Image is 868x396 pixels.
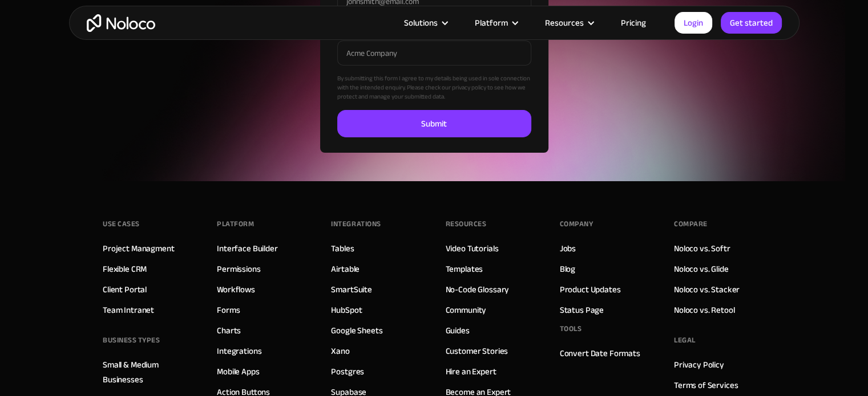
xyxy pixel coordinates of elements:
[674,262,729,276] a: Noloco vs. Glide
[446,323,470,338] a: Guides
[560,215,594,232] div: Company
[103,303,154,317] a: Team Intranet
[331,262,360,276] a: Airtable
[446,262,483,276] a: Templates
[446,215,487,232] div: Resources
[674,241,730,256] a: Noloco vs. Softr
[103,282,147,297] a: Client Portal
[217,344,261,358] a: Integrations
[217,215,254,232] div: Platform
[545,15,584,30] div: Resources
[217,323,241,338] a: Charts
[337,40,531,110] div: By submitting this form I agree to my details being used in sole connection with the intended enq...
[461,15,531,30] div: Platform
[103,332,160,349] div: BUSINESS TYPES
[560,346,640,361] a: Convert Date Formats
[337,110,531,137] input: Submit
[337,40,531,66] input: Acme Company
[331,282,372,297] a: SmartSuite
[331,303,362,317] a: HubSpot
[404,15,438,30] div: Solutions
[674,282,740,297] a: Noloco vs. Stacker
[675,12,712,34] a: Login
[607,15,660,30] a: Pricing
[674,332,696,349] div: Legal
[674,215,708,232] div: Compare
[331,241,354,256] a: Tables
[331,215,381,232] div: INTEGRATIONS
[217,303,240,317] a: Forms
[721,12,782,34] a: Get started
[446,282,510,297] a: No-Code Glossary
[475,15,508,30] div: Platform
[560,282,621,297] a: Product Updates
[446,303,487,317] a: Community
[560,320,582,337] div: Tools
[390,15,461,30] div: Solutions
[217,262,260,276] a: Permissions
[674,378,738,393] a: Terms of Services
[103,262,147,276] a: Flexible CRM
[331,323,382,338] a: Google Sheets
[217,364,259,379] a: Mobile Apps
[331,344,349,358] a: Xano
[331,364,364,379] a: Postgres
[446,344,508,358] a: Customer Stories
[674,357,724,372] a: Privacy Policy
[217,282,255,297] a: Workflows
[560,303,604,317] a: Status Page
[87,14,155,32] a: home
[446,241,499,256] a: Video Tutorials
[674,303,734,317] a: Noloco vs. Retool
[560,262,575,276] a: Blog
[531,15,607,30] div: Resources
[217,241,277,256] a: Interface Builder
[103,241,174,256] a: Project Managment
[446,364,496,379] a: Hire an Expert
[103,215,140,232] div: Use Cases
[560,241,576,256] a: Jobs
[103,357,194,387] a: Small & Medium Businesses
